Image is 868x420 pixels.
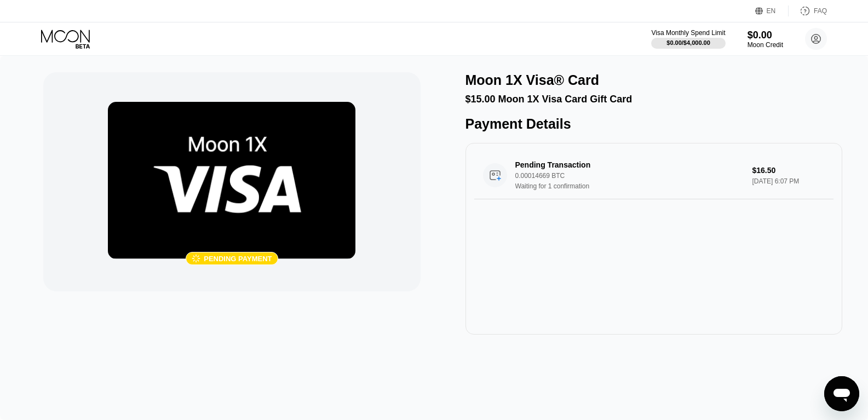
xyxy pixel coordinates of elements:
div: [DATE] 6:07 PM [752,177,825,185]
div: Payment Details [465,116,842,132]
iframe: Button to launch messaging window [824,376,859,411]
div: $0.00 / $4,000.00 [666,39,710,46]
div: Pending Transaction [515,160,733,169]
div: Visa Monthly Spend Limit [651,29,725,37]
div: Moon 1X Visa® Card [465,72,599,88]
div: FAQ [814,7,827,15]
div: $16.50 [752,166,825,175]
div: Pending payment [204,255,272,263]
div: Moon Credit [748,41,783,49]
div: $0.00 [748,30,783,41]
div: $15.00 Moon 1X Visa Card Gift Card [465,94,842,105]
div: Visa Monthly Spend Limit$0.00/$4,000.00 [651,29,725,49]
div: FAQ [789,5,827,16]
div: 0.00014669 BTC [515,172,750,180]
div: EN [755,5,789,16]
div: EN [767,7,776,15]
div:  [192,254,200,263]
div: Pending Transaction0.00014669 BTCWaiting for 1 confirmation$16.50[DATE] 6:07 PM [474,152,833,199]
div: $0.00Moon Credit [748,30,783,49]
div: Waiting for 1 confirmation [515,182,750,190]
